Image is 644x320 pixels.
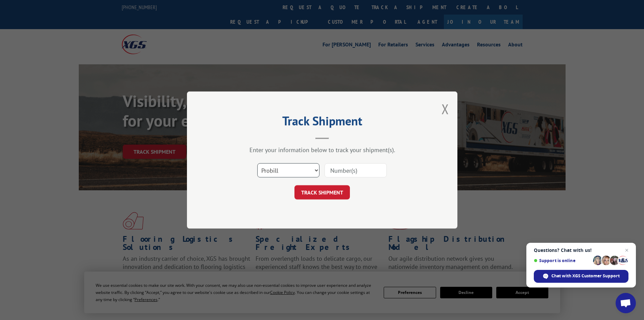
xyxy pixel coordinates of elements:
[616,293,636,313] div: Open chat
[221,116,424,129] h2: Track Shipment
[294,185,350,199] button: TRACK SHIPMENT
[623,246,631,254] span: Close chat
[534,248,628,253] span: Questions? Chat with us!
[534,258,591,263] span: Support is online
[325,163,387,177] input: Number(s)
[221,146,424,154] div: Enter your information below to track your shipment(s).
[551,273,620,279] span: Chat with XGS Customer Support
[442,100,449,118] button: Close modal
[534,270,628,283] div: Chat with XGS Customer Support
